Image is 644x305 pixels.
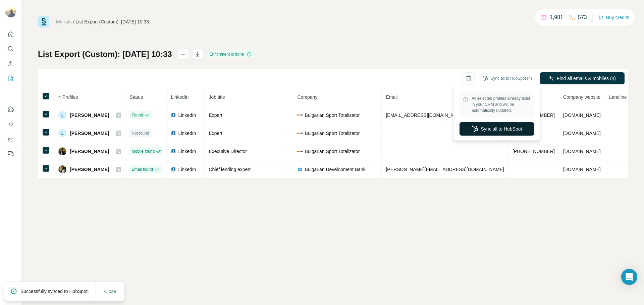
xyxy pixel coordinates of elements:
[131,166,153,172] span: Email found
[5,118,16,130] button: Use Surfe API
[540,72,625,84] button: Find all emails & mobiles (4)
[131,112,143,118] span: Found
[5,103,16,116] button: Use Surfe on LinkedIn
[178,49,189,60] button: actions
[563,112,601,118] span: [DOMAIN_NAME]
[550,13,563,21] p: 1,981
[598,13,629,22] button: Buy credits
[76,18,149,25] div: List Export (Custom): [DATE] 10:33
[129,94,143,100] span: Status
[386,112,465,118] span: [EMAIL_ADDRESS][DOMAIN_NAME]
[56,19,72,24] a: My lists
[305,130,360,137] span: Bulgarian Sport Totalizator
[5,148,16,160] button: Feedback
[472,95,531,113] span: All selected profiles already exist in your CRM and will be automatically updated.
[563,149,601,154] span: [DOMAIN_NAME]
[38,16,49,27] img: Surfe Logo
[209,112,222,118] span: Expert
[621,269,637,285] div: Open Intercom Messenger
[178,112,196,119] span: LinkedIn
[563,94,600,100] span: Company website
[297,151,303,152] img: company-logo
[70,130,109,137] span: [PERSON_NAME]
[58,111,66,119] div: L
[131,130,149,136] span: Not found
[209,94,225,100] span: Job title
[305,112,360,119] span: Bulgarian Sport Totalizator
[171,131,176,136] img: LinkedIn logo
[38,49,172,60] h1: List Export (Custom): [DATE] 10:33
[70,112,109,119] span: [PERSON_NAME]
[297,167,303,172] img: company-logo
[58,165,66,173] img: Avatar
[171,149,176,154] img: LinkedIn logo
[386,167,504,172] span: [PERSON_NAME][EMAIL_ADDRESS][DOMAIN_NAME]
[557,75,616,82] span: Find all emails & mobiles (4)
[178,166,196,173] span: LinkedIn
[5,7,16,17] img: Avatar
[297,94,317,100] span: Company
[104,288,116,295] span: Close
[305,166,365,173] span: Bulgarian Development Bank
[58,94,78,100] span: 4 Profiles
[209,167,251,172] span: Chief lending expert
[5,58,16,70] button: Enrich CSV
[563,167,601,172] span: [DOMAIN_NAME]
[208,50,254,58] div: Enrichment is done
[70,166,109,173] span: [PERSON_NAME]
[609,94,627,100] span: Landline
[171,167,176,172] img: LinkedIn logo
[563,131,601,136] span: [DOMAIN_NAME]
[20,288,94,295] p: Successfully synced to HubSpot.
[58,129,66,137] div: L
[209,131,222,136] span: Expert
[171,112,176,118] img: LinkedIn logo
[297,115,303,116] img: company-logo
[297,133,303,134] img: company-logo
[100,285,121,297] button: Close
[131,148,155,154] span: Mobile found
[478,73,537,83] button: Sync all to HubSpot (4)
[209,149,247,154] span: Executive Director
[578,13,587,21] p: 573
[5,28,16,40] button: Quick start
[5,43,16,55] button: Search
[460,122,534,136] button: Sync all to HubSpot
[513,149,555,154] span: [PHONE_NUMBER]
[58,147,66,155] img: Avatar
[5,72,16,84] button: My lists
[178,148,196,155] span: LinkedIn
[171,94,189,100] span: LinkedIn
[70,148,109,155] span: [PERSON_NAME]
[305,148,360,155] span: Bulgarian Sport Totalizator
[386,94,397,100] span: Email
[5,133,16,145] button: Dashboard
[178,130,196,137] span: LinkedIn
[73,18,74,25] li: /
